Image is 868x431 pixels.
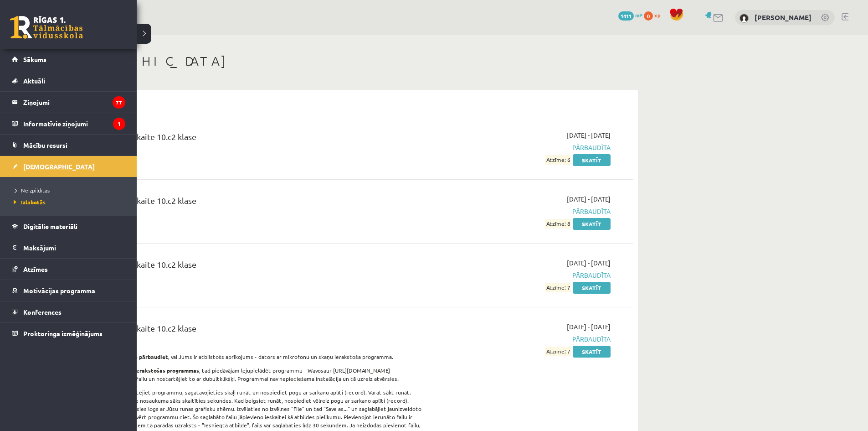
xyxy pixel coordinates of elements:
span: Sākums [23,55,46,63]
a: Skatīt [573,154,611,166]
span: Mācību resursi [23,141,67,149]
div: Angļu valoda 2. ieskaite 10.c2 klase [68,194,425,211]
span: Digitālie materiāli [23,222,77,230]
legend: Maksājumi [23,237,125,258]
a: Rīgas 1. Tālmācības vidusskola [10,16,83,39]
span: Konferences [23,308,62,316]
img: Adrians Sekara [740,14,749,23]
span: [DATE] - [DATE] [567,194,611,204]
a: Sākums [12,49,125,70]
p: Ieskaite jāpilda mutiski. [68,339,425,347]
span: [DEMOGRAPHIC_DATA] [23,162,95,171]
span: 0 [644,11,653,21]
span: Pārbaudīta [439,270,611,280]
legend: Ziņojumi [23,92,125,113]
a: 0 xp [644,11,665,19]
span: Pārbaudīta [439,207,611,216]
div: Angļu valoda 1. ieskaite 10.c2 klase [68,130,425,147]
i: 77 [113,96,125,109]
div: Angļu valoda 4. ieskaite 10.c2 klase [68,322,425,339]
span: Atzīme: 8 [545,219,571,228]
span: xp [654,11,660,19]
a: Atzīmes [12,259,125,280]
a: Maksājumi [12,237,125,258]
a: Informatīvie ziņojumi1 [12,113,125,134]
a: 1411 mP [618,11,642,19]
a: Neizpildītās [11,186,128,194]
span: Atzīme: 7 [545,283,571,292]
a: Digitālie materiāli [12,216,125,237]
legend: Informatīvie ziņojumi [23,113,125,134]
h1: [DEMOGRAPHIC_DATA] [55,53,638,69]
span: Proktoringa izmēģinājums [23,329,103,338]
a: Konferences [12,301,125,322]
span: Atzīme: 7 [545,347,571,356]
span: [DATE] - [DATE] [567,322,611,332]
span: Motivācijas programma [23,286,95,295]
a: Izlabotās [11,198,128,206]
div: Angļu valoda 3. ieskaite 10.c2 klase [68,258,425,275]
a: Skatīt [573,218,611,230]
span: Atzīme: 6 [545,155,571,165]
p: , tad piedāvājam lejupielādēt programmu - Wavosaur [URL][DOMAIN_NAME] - Lejuplādējiet programmas ... [68,366,425,383]
span: Atzīmes [23,265,48,273]
span: Izlabotās [11,198,46,206]
span: Pārbaudīta [439,143,611,152]
a: Mācību resursi [12,135,125,156]
a: [PERSON_NAME] [755,13,812,22]
a: Skatīt [573,346,611,358]
a: [DEMOGRAPHIC_DATA] [12,156,125,177]
span: [DATE] - [DATE] [567,258,611,268]
span: 1411 [618,11,634,21]
a: Ziņojumi77 [12,92,125,113]
a: Proktoringa izmēģinājums [12,323,125,344]
i: 1 [113,118,125,130]
span: Neizpildītās [11,187,50,194]
span: [DATE] - [DATE] [567,130,611,140]
span: Pārbaudīta [439,334,611,344]
a: Aktuāli [12,70,125,91]
p: , vai Jums ir atbilstošs aprīkojums - dators ar mikrofonu un skaņu ierakstoša programma. [68,353,425,361]
span: Aktuāli [23,77,45,85]
span: mP [635,11,642,19]
a: Skatīt [573,282,611,294]
a: Motivācijas programma [12,280,125,301]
